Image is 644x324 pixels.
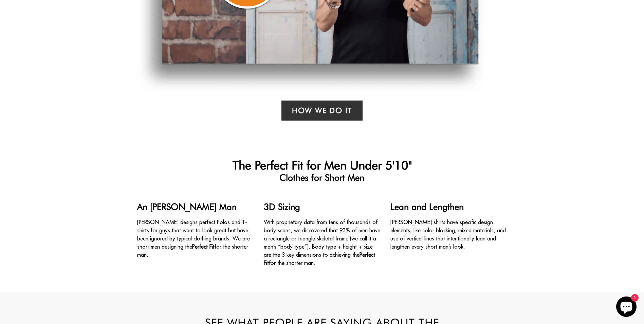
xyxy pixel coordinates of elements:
h4: Lean and Lengthen [390,201,507,212]
h4: 3D Sizing [264,201,380,212]
h4: An [PERSON_NAME] Man [137,201,254,212]
p: [PERSON_NAME] shirts have specific design elements, like color blocking, mixed materials, and use... [390,218,507,251]
p: [PERSON_NAME] designs perfect Polos and T-shirts for guys that want to look great but have been i... [137,218,254,259]
a: How We Do it [281,101,363,121]
span: Clothes for Short Men [137,172,507,183]
p: With proprietary data from tens of thousands of body scans, we discovered that 93% of men have a ... [264,218,380,267]
inbox-online-store-chat: Shopify online store chat [614,296,639,319]
h1: The Perfect Fit for Men Under 5'10" [137,158,507,183]
strong: Perfect Fit [192,243,215,250]
strong: Perfect Fit [264,251,375,266]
